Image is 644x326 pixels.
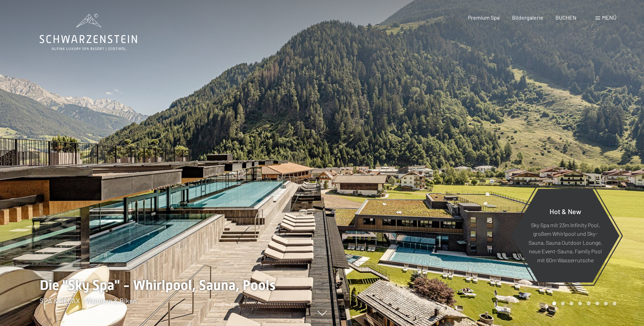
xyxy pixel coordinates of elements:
div: Carousel Pagination [550,302,616,305]
a: Premium Spa [468,14,500,21]
a: BUCHEN [555,14,576,21]
p: Sky Spa mit 23m Infinity Pool, großem Whirlpool und Sky-Sauna, Sauna Outdoor Lounge, neue Event-S... [528,220,603,264]
a: Bildergalerie [512,14,543,21]
div: Carousel Page 6 [595,302,599,305]
div: Carousel Page 2 [561,302,565,305]
span: Hot & New [550,207,581,215]
div: Carousel Page 4 [578,302,582,305]
div: Carousel Page 7 [604,302,608,305]
div: Carousel Page 8 [613,302,616,305]
div: Carousel Page 5 [587,302,591,305]
div: Carousel Page 1 (Current Slide) [552,302,556,305]
span: Menü [602,14,616,21]
div: Carousel Page 3 [570,302,573,305]
a: Hot & New Sky Spa mit 23m Infinity Pool, großem Whirlpool und Sky-Sauna, Sauna Outdoor Lounge, ne... [511,188,620,283]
